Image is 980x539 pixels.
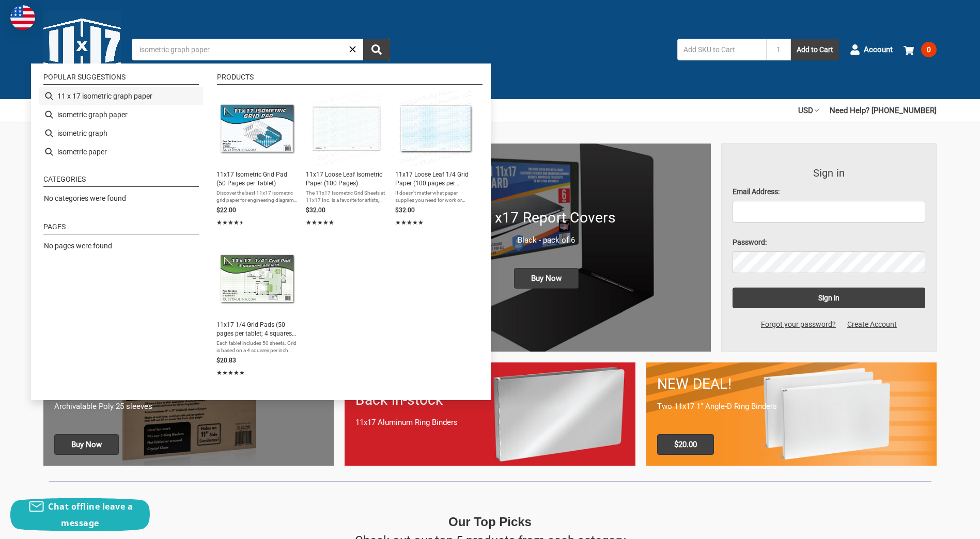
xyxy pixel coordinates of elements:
p: Black - pack of 6 [393,234,699,246]
span: ★★★★★ [395,218,424,227]
li: Categories [43,176,199,187]
a: Need Help? [PHONE_NUMBER] [830,99,937,122]
img: 11x17 Loose Leaf 1/4 Grid Paper (100 pages per package- 4 squares per inch) [398,91,473,166]
span: 11x17 Loose Leaf 1/4 Grid Paper (100 pages per package- 4 squares per inch) [395,170,476,188]
p: 11x17 Aluminum Ring Binders [355,417,624,429]
li: 11x17 Loose Leaf Isometric Paper (100 Pages) [302,87,391,232]
label: Email Address: [733,186,926,197]
div: Instant Search Results [31,64,491,400]
a: USD [798,99,819,122]
span: Each tablet includes 50 sheets. Grid is based on a 4 squares per inch system for accurate scale-a... [216,340,298,354]
a: 11x17 Report Covers 11x17 Report Covers Black - pack of 6 Buy Now [382,144,710,352]
h3: Sign in [733,165,926,181]
li: Products [217,73,483,85]
span: $22.00 [216,207,236,214]
a: 11x17 Loose Leaf 1/4 Grid Paper (100 pages per package- 4 squares per inch)11x17 Loose Leaf 1/4 G... [395,91,476,228]
span: No categories were found [44,194,126,202]
li: 11x17 Loose Leaf 1/4 Grid Paper (100 pages per package- 4 squares per inch) [391,87,480,232]
input: Sign in [733,288,926,308]
a: Close [347,44,358,55]
span: It doesn't matter what paper supplies you need for work or school, 11x17 Inc. has everything you ... [395,189,476,204]
button: Add to Cart [791,39,839,60]
h1: NEW DEAL! [657,373,926,395]
span: Buy Now [514,268,579,289]
span: The 11x17 Isometric Grid Sheets at 11x17 Inc. is a favorite for artists, engineers and architects... [306,189,387,204]
img: duty and tax information for United States [10,5,35,30]
a: 11x17 1/4 Grid Pads (50 pages per tablet; 4 squares per inch)11x17 1/4 Grid Pads (50 pages per ta... [216,241,298,378]
input: Add SKU to Cart [677,39,766,60]
button: Chat offline leave a message [10,498,150,531]
p: Two 11x17 1" Angle-D Ring Binders [657,401,926,413]
span: Discover the best 11x17 isometric grid paper for engineering diagrams, architectural drawings and... [216,189,298,204]
span: 11x17 1/4 Grid Pads (50 pages per tablet; 4 squares per inch) [216,321,298,338]
li: 11x17 Isometric Grid Pad (50 Pages per Tablet) [212,87,302,232]
img: 11x17 Loose Leaf Isometric Paper (100 Pages) [309,91,384,166]
a: Create Account [842,319,903,330]
a: 0 [904,36,937,63]
span: $32.00 [306,207,325,214]
li: isometric graph [39,124,203,142]
p: Our Top Picks [448,513,532,531]
a: Back in-stock 11x17 Aluminum Ring Binders [345,362,635,465]
span: Chat offline leave a message [48,501,133,529]
a: Forgot your password? [755,319,842,330]
a: Account [850,36,893,63]
span: ★★★★★ [306,218,334,227]
label: Password: [733,237,926,248]
span: 0 [921,42,937,57]
a: 11x17 Isometric Grid Pad (50 Pages per Tablet)11x17 Isometric Grid Pad (50 Pages per Tablet)Disco... [216,91,298,228]
img: 11x17 1/4 Grid Pads (50 pages per tablet; 4 squares per inch) [220,241,294,316]
li: Pages [43,223,199,234]
span: 11x17 Isometric Grid Pad (50 Pages per Tablet) [216,170,298,188]
li: Popular suggestions [43,73,199,85]
a: 11x17 sheet protectors 11x17 Sheet Protectors Archivalable Poly 25 sleeves Buy Now [43,362,334,465]
span: Account [864,44,893,56]
p: Archivalable Poly 25 sleeves [54,401,323,413]
span: $32.00 [395,207,415,214]
input: Search by keyword, brand or SKU [132,39,390,60]
li: 11x17 1/4 Grid Pads (50 pages per tablet; 4 squares per inch) [212,237,302,383]
span: 11x17 Loose Leaf Isometric Paper (100 Pages) [306,170,387,188]
h1: 11x17 Report Covers [393,207,699,229]
span: Buy Now [54,434,119,455]
span: ★★★★★ [216,218,245,227]
li: isometric graph paper [39,105,203,124]
span: $20.83 [216,357,236,364]
span: ★★★★★ [216,368,245,377]
a: 11x17 Loose Leaf Isometric Paper (100 Pages)11x17 Loose Leaf Isometric Paper (100 Pages)The 11x17... [306,91,387,228]
li: isometric paper [39,142,203,161]
li: 11 x 17 isometric graph paper [39,87,203,105]
span: No pages were found [44,242,112,250]
span: $20.00 [657,434,714,455]
img: 11x17 Report Covers [382,144,710,352]
img: 11x17.com [43,11,121,88]
img: 11x17 Isometric Grid Pad (50 Pages per Tablet) [220,91,294,166]
a: 11x17 Binder 2-pack only $20.00 NEW DEAL! Two 11x17 1" Angle-D Ring Binders $20.00 [646,362,937,465]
